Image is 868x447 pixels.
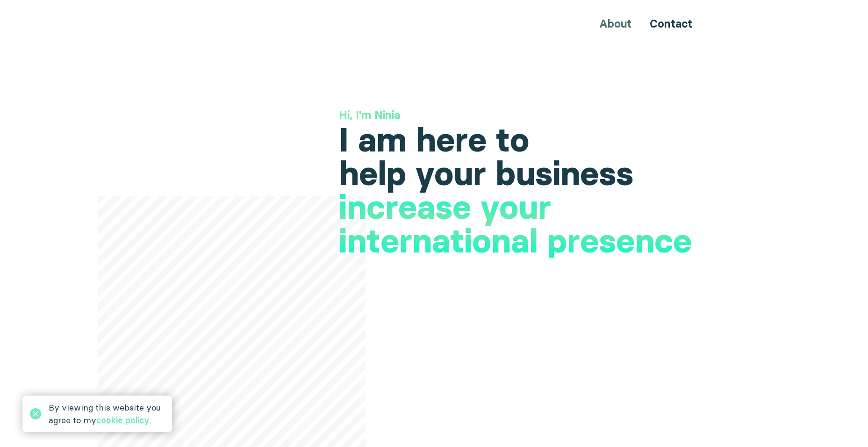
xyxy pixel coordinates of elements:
a: Contact [650,17,692,30]
div: By viewing this website you agree to my . [49,401,165,426]
h1: I am here to help your business [339,123,707,190]
h3: Hi, I'm Ninia [339,107,707,123]
a: cookie policy [96,415,150,425]
h1: increase your international presence [339,190,707,258]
